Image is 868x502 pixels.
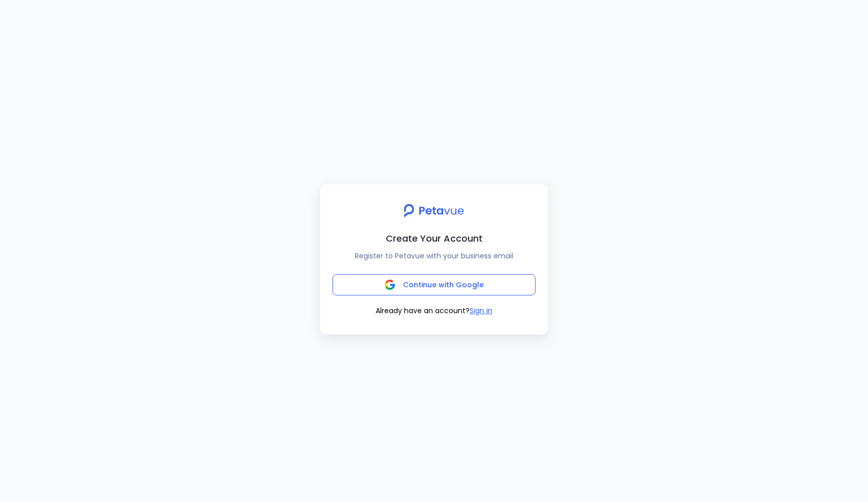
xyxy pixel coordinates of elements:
[332,274,536,295] button: Continue with Google
[328,231,540,246] h2: Create Your Account
[397,198,471,223] img: petavue logo
[376,306,470,316] span: Already have an account?
[403,280,484,290] span: Continue with Google
[470,306,492,316] button: Sign in
[328,250,540,262] p: Register to Petavue with your business email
